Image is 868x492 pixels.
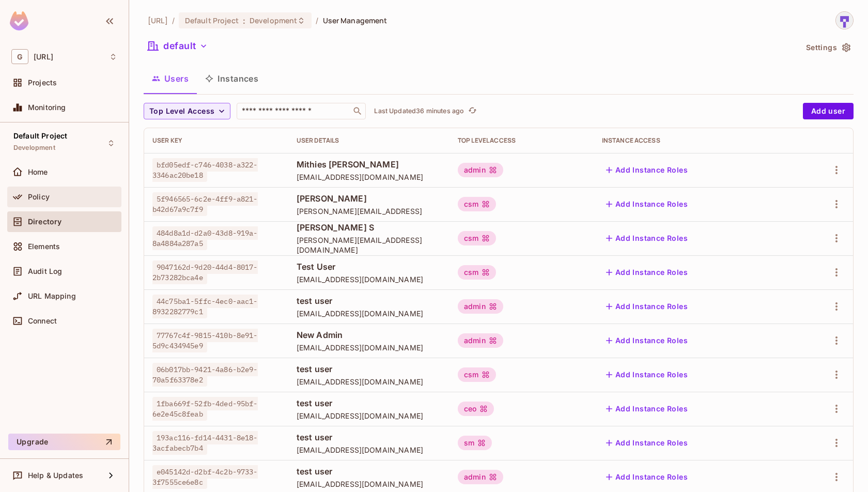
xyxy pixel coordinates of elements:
[602,469,692,485] button: Add Instance Roles
[458,333,503,348] div: admin
[152,397,258,421] span: 1fba669f-52fb-4ded-95bf-6e2e45c8feab
[8,434,120,450] button: Upgrade
[458,136,585,145] div: Top Level Access
[316,16,318,25] li: /
[466,105,478,117] button: refresh
[152,465,258,489] span: e045142d-d2bf-4c2b-9733-3f7555ce6e8c
[28,317,57,325] span: Connect
[458,470,503,484] div: admin
[297,193,441,204] span: [PERSON_NAME]
[297,206,441,216] span: [PERSON_NAME][EMAIL_ADDRESS]
[144,66,197,91] button: Users
[602,162,692,178] button: Add Instance Roles
[297,343,441,352] span: [EMAIL_ADDRESS][DOMAIN_NAME]
[802,39,854,56] button: Settings
[602,196,692,212] button: Add Instance Roles
[297,136,441,145] div: User Details
[602,230,692,247] button: Add Instance Roles
[152,329,258,352] span: 77767c4f-9815-410b-8e91-5d9c434945e9
[297,445,441,455] span: [EMAIL_ADDRESS][DOMAIN_NAME]
[152,295,258,318] span: 44c75ba1-5ffc-4ec0-aac1-8932282779c1
[803,103,854,119] button: Add user
[323,16,388,25] span: User Management
[185,16,239,25] span: Default Project
[28,193,50,201] span: Policy
[149,105,214,118] span: Top Level Access
[297,397,441,409] span: test user
[374,107,464,115] p: Last Updated 36 minutes ago
[297,377,441,387] span: [EMAIL_ADDRESS][DOMAIN_NAME]
[297,159,441,170] span: Mithies [PERSON_NAME]
[836,12,853,29] img: sharmila@genworx.ai
[297,329,441,341] span: New Admin
[152,431,258,455] span: 193ac116-fd14-4431-8e18-3acfabecb7b4
[458,436,492,450] div: sm
[28,79,57,87] span: Projects
[468,106,477,116] span: refresh
[464,105,478,117] span: Click to refresh data
[34,53,53,61] span: Workspace: genworx.ai
[242,17,246,25] span: :
[152,192,258,216] span: 5f946565-6c2e-4ff9-a821-b42d67a9c7f9
[458,402,494,416] div: ceo
[458,367,496,382] div: csm
[11,49,28,64] span: G
[297,432,441,443] span: test user
[28,471,83,480] span: Help & Updates
[297,235,441,255] span: [PERSON_NAME][EMAIL_ADDRESS][DOMAIN_NAME]
[458,265,496,280] div: csm
[152,226,258,250] span: 484d8a1d-d2a0-43d8-919a-8a4884a287a5
[297,479,441,489] span: [EMAIL_ADDRESS][DOMAIN_NAME]
[13,132,67,140] span: Default Project
[148,16,168,25] span: the active workspace
[197,66,267,91] button: Instances
[297,222,441,233] span: [PERSON_NAME] S
[152,363,258,387] span: 06b017bb-9421-4a86-b2e9-70a5f63378e2
[10,11,28,30] img: SReyMgAAAABJRU5ErkJggg==
[297,295,441,306] span: test user
[458,163,503,177] div: admin
[602,332,692,349] button: Add Instance Roles
[297,363,441,375] span: test user
[602,401,692,417] button: Add Instance Roles
[297,309,441,318] span: [EMAIL_ADDRESS][DOMAIN_NAME]
[152,260,258,284] span: 9047162d-9d20-44d4-8017-2b73282bca4e
[297,274,441,284] span: [EMAIL_ADDRESS][DOMAIN_NAME]
[28,242,60,251] span: Elements
[602,366,692,383] button: Add Instance Roles
[13,144,55,152] span: Development
[28,168,48,176] span: Home
[602,136,783,145] div: Instance Access
[28,267,62,275] span: Audit Log
[28,218,61,226] span: Directory
[28,103,66,112] span: Monitoring
[152,158,258,182] span: bfd05edf-c746-4038-a322-3346ac20be18
[458,231,496,245] div: csm
[297,261,441,272] span: Test User
[297,172,441,182] span: [EMAIL_ADDRESS][DOMAIN_NAME]
[28,292,76,300] span: URL Mapping
[602,264,692,281] button: Add Instance Roles
[144,38,212,54] button: default
[602,435,692,451] button: Add Instance Roles
[458,299,503,314] div: admin
[297,411,441,421] span: [EMAIL_ADDRESS][DOMAIN_NAME]
[144,103,230,119] button: Top Level Access
[172,16,175,25] li: /
[152,136,280,145] div: User Key
[250,16,297,25] span: Development
[297,466,441,477] span: test user
[602,298,692,315] button: Add Instance Roles
[458,197,496,211] div: csm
